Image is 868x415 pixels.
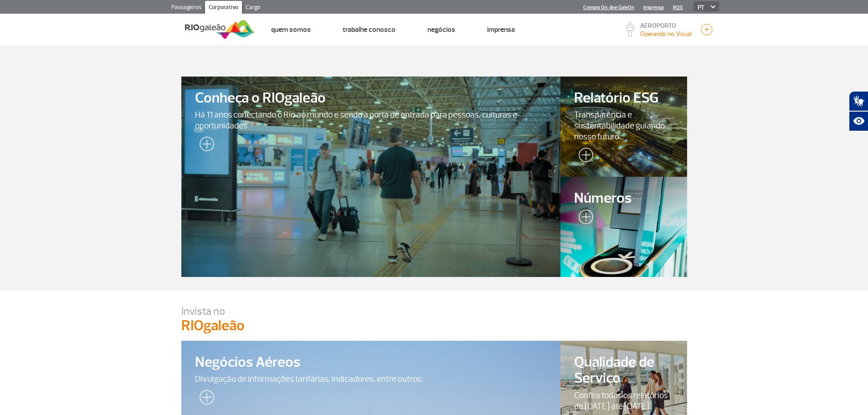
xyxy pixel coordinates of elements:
img: leia-mais [574,148,593,166]
a: Corporativo [205,1,242,15]
p: AEROPORTO [640,23,692,29]
a: Trabalhe Conosco [343,25,395,34]
a: Conheça o RIOgaleãoHá 11 anos conectando o Rio ao mundo e sendo a porta de entrada para pessoas, ... [181,77,561,277]
span: Relatório ESG [574,90,673,106]
span: Transparência e sustentabilidade guiando nosso futuro [574,109,673,142]
img: leia-mais [574,210,593,228]
a: Compra On-line GaleOn [583,5,634,10]
a: Negócios [427,25,455,34]
span: Divulgação de informações tarifárias, indicadores, entre outros. [195,374,547,384]
div: Plugin de acessibilidade da Hand Talk. [849,91,868,131]
p: Invista no [181,304,687,318]
a: Imprensa [643,5,664,10]
a: Relatório ESGTransparência e sustentabilidade guiando nosso futuro [560,77,687,177]
a: Passageiros [168,1,205,15]
p: RIOgaleão [181,318,687,333]
a: Quem Somos [271,25,311,34]
a: Imprensa [487,25,515,34]
span: Há 11 anos conectando o Rio ao mundo e sendo a porta de entrada para pessoas, culturas e oportuni... [195,109,547,131]
span: Qualidade de Serviço [574,354,673,386]
button: Abrir tradutor de língua de sinais. [849,91,868,111]
img: leia-mais [195,390,214,408]
p: Visibilidade de 10000m [640,29,692,39]
span: Negócios Aéreos [195,354,547,370]
span: Conheça o RIOgaleão [195,90,547,106]
button: Abrir recursos assistivos. [849,111,868,131]
a: Cargo [242,1,264,15]
a: RQS [673,5,683,10]
img: leia-mais [195,137,214,155]
span: Números [574,190,673,206]
a: Números [560,177,687,277]
span: Confira todos os relatórios de [DATE] até [DATE]. [574,390,673,412]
